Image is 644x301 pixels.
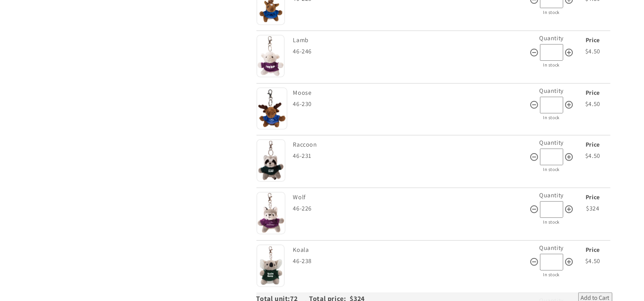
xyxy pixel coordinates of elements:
[293,139,528,150] div: Raccoon
[576,245,610,256] div: Price
[293,245,528,256] div: Koala
[256,245,285,287] img: Koala
[530,270,574,279] div: In stock
[256,87,287,130] img: Moose
[256,35,285,77] img: Lamb
[293,256,530,267] div: 46-238
[576,192,610,203] div: Price
[585,47,600,55] span: $4.50
[293,150,530,162] div: 46-231
[576,139,610,150] div: Price
[576,35,610,46] div: Price
[293,192,528,203] div: Wolf
[530,61,574,69] div: In stock
[293,99,530,110] div: 46-230
[293,35,528,46] div: Lamb
[530,165,574,174] div: In stock
[585,100,600,108] span: $4.50
[585,257,600,265] span: $4.50
[293,46,530,57] div: 46-246
[539,87,564,95] label: Quantity
[586,204,599,212] span: $324
[539,139,564,147] label: Quantity
[539,34,564,42] label: Quantity
[530,8,574,17] div: In stock
[293,87,528,99] div: Moose
[530,218,574,226] div: In stock
[530,113,574,122] div: In stock
[539,191,564,199] label: Quantity
[256,139,285,182] img: Raccoon
[293,203,530,214] div: 46-226
[539,244,564,252] label: Quantity
[576,87,610,99] div: Price
[256,192,285,234] img: Wolf
[585,152,600,160] span: $4.50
